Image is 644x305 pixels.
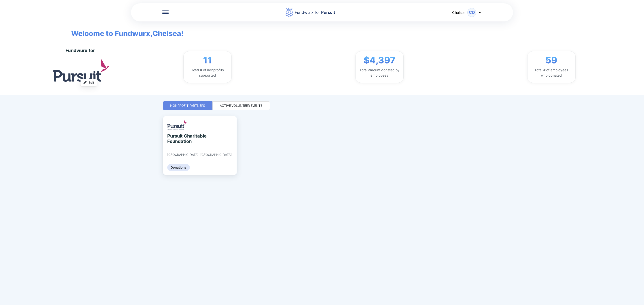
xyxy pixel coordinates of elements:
span: Edit [89,80,94,85]
div: Pursuit Charitable Foundation [167,133,208,144]
img: logo.jpg [53,59,109,81]
button: Edit [80,79,97,86]
div: Fundwurx for [295,9,335,16]
div: Total amount donated by employees [359,67,400,78]
span: Welcome to Fundwurx, Chelsea ! [64,21,184,39]
span: 11 [203,55,212,66]
div: Active Volunteer Events [220,103,263,108]
div: Total # of employees who donated [531,67,572,78]
span: Chelsea [452,10,466,15]
div: [GEOGRAPHIC_DATA], [GEOGRAPHIC_DATA] [167,153,232,157]
div: Donations [167,164,190,171]
span: $4,397 [364,55,395,66]
div: Total # of nonprofits supported [187,67,228,78]
div: CD [467,8,476,17]
span: Pursuit [320,10,335,15]
span: 59 [545,55,557,66]
div: Fundwurx for [66,48,95,53]
div: Nonprofit Partners [170,103,205,108]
